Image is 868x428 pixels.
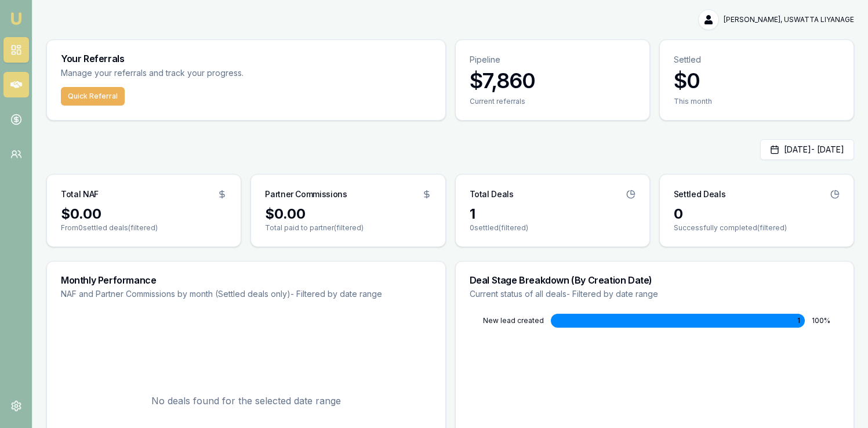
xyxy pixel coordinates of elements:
[61,288,431,300] p: NAF and Partner Commissions by month (Settled deals only) - Filtered by date range
[674,97,840,106] div: This month
[470,288,840,300] p: Current status of all deals - Filtered by date range
[61,67,358,80] p: Manage your referrals and track your progress.
[470,188,514,200] h3: Total Deals
[61,87,125,106] button: Quick Referral
[674,205,840,223] div: 0
[470,69,635,92] h3: $7,860
[61,205,227,223] div: $0.00
[674,223,840,233] p: Successfully completed (filtered)
[674,188,725,200] h3: Settled Deals
[470,54,635,66] p: Pipeline
[674,69,840,92] h3: $0
[760,139,854,160] button: [DATE]- [DATE]
[797,316,800,325] span: 1
[470,223,635,233] p: 0 settled (filtered)
[470,97,635,106] div: Current referrals
[9,12,23,26] img: emu-icon-u.png
[61,275,431,285] h3: Monthly Performance
[61,223,227,233] p: From 0 settled deals (filtered)
[470,316,544,325] div: NEW LEAD CREATED
[61,54,431,63] h3: Your Referrals
[724,15,854,24] span: [PERSON_NAME], USWATTA LIYANAGE
[812,316,840,325] div: 100 %
[470,205,635,223] div: 1
[61,188,99,200] h3: Total NAF
[265,223,431,233] p: Total paid to partner (filtered)
[674,54,840,66] p: Settled
[265,188,347,200] h3: Partner Commissions
[265,205,431,223] div: $0.00
[470,275,840,285] h3: Deal Stage Breakdown (By Creation Date)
